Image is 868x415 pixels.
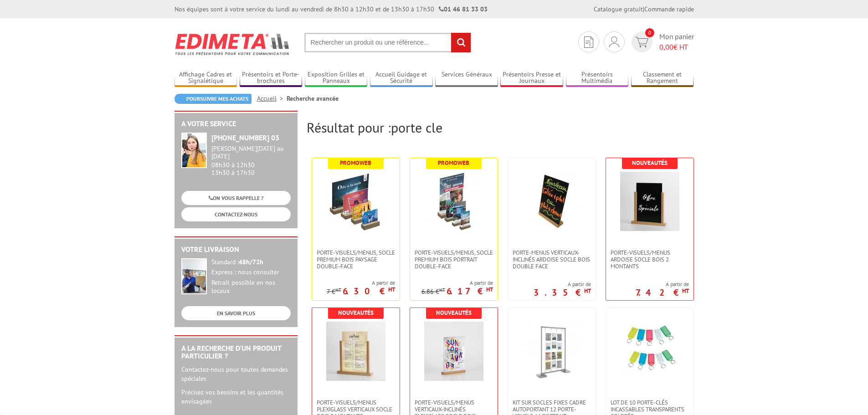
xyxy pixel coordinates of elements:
img: Lot de 10 porte-clés incassables transparents colorés [620,322,679,381]
li: Recherche avancée [287,94,339,103]
a: Services Généraux [435,71,498,86]
img: widget-livraison.jpg [181,258,207,294]
a: Affichage Cadres et Signalétique [175,71,237,86]
h2: Résultat pour : [307,120,694,135]
a: Classement et Rangement [631,71,694,86]
p: 7 € [327,288,341,295]
a: Exposition Grilles et Panneaux [305,71,368,86]
img: Kit sur socles fixes cadre autoportant 12 porte-visuels A4 portrait [522,322,581,381]
span: Porte-Visuels/Menus ARDOISE Socle Bois 2 Montants [611,249,689,270]
sup: HT [584,287,591,295]
a: Catalogue gratuit [594,5,643,13]
img: PORTE-VISUELS/MENUS, SOCLE PREMIUM BOIS PAYSAGE DOUBLE-FACE [326,172,385,231]
a: Présentoirs Multimédia [566,71,629,86]
sup: HT [486,286,493,293]
a: CONTACTEZ-NOUS [181,207,291,221]
span: € HT [659,42,694,52]
b: Nouveautés [632,159,668,167]
sup: HT [335,287,341,293]
img: PORTE-VISUELS/MENUS, SOCLE PREMIUM BOIS PORTRAIT DOUBLE-FACE [424,172,483,231]
p: Précisez vos besoins et les quantités envisagées [181,388,291,406]
sup: HT [682,287,689,295]
a: Accueil [257,94,287,102]
span: PORTE-VISUELS/MENUS, SOCLE PREMIUM BOIS PORTRAIT DOUBLE-FACE [415,249,493,270]
p: 6.86 € [421,288,445,295]
a: Présentoirs et Porte-brochures [240,71,303,86]
a: devis rapide 0 Mon panier 0,00€ HT [629,31,694,52]
div: Standard : [211,258,291,266]
span: 0 [645,28,654,37]
img: Porte-Visuels/Menus ARDOISE Socle Bois 2 Montants [620,172,679,231]
div: [PERSON_NAME][DATE] au [DATE] [211,145,291,160]
h2: Votre livraison [181,246,291,254]
p: 7.42 € [636,290,689,295]
p: Contactez-nous pour toutes demandes spéciales [181,365,291,383]
span: PORTE-VISUELS/MENUS, SOCLE PREMIUM BOIS PAYSAGE DOUBLE-FACE [317,249,395,270]
sup: HT [388,286,395,293]
h2: A votre service [181,120,291,128]
a: Présentoirs Presse et Journaux [500,71,563,86]
a: PORTE-VISUELS/MENUS, SOCLE PREMIUM BOIS PORTRAIT DOUBLE-FACE [410,249,498,270]
b: Nouveautés [436,309,472,317]
a: PORTE-VISUELS/MENUS, SOCLE PREMIUM BOIS PAYSAGE DOUBLE-FACE [312,249,400,270]
strong: 48h/72h [239,258,263,266]
span: A partir de [534,281,591,288]
img: widget-service.jpg [181,133,207,168]
span: 0,00 [659,42,673,51]
a: EN SAVOIR PLUS [181,306,291,320]
img: Porte-Visuels/Menus Plexiglass Verticaux Socle Bois 2 Montants [326,322,385,381]
span: A partir de [636,281,689,288]
span: Porte-Menus verticaux-inclinés ardoise socle bois double face [513,249,591,270]
img: Porte-Menus verticaux-inclinés ardoise socle bois double face [522,172,581,231]
span: A partir de [421,279,493,287]
a: ON VOUS RAPPELLE ? [181,191,291,205]
div: Express : nous consulter [211,268,291,277]
b: Promoweb [438,159,469,167]
strong: [PHONE_NUMBER] 03 [211,133,279,142]
div: | [594,5,694,14]
img: devis rapide [609,36,619,47]
a: Accueil Guidage et Sécurité [370,71,433,86]
span: Mon panier [659,31,694,52]
h2: A la recherche d'un produit particulier ? [181,344,291,360]
a: Porte-Visuels/Menus ARDOISE Socle Bois 2 Montants [606,249,693,270]
p: 6.30 € [343,288,395,294]
a: Commande rapide [644,5,694,13]
span: A partir de [327,279,395,287]
img: devis rapide [635,37,648,47]
img: devis rapide [584,36,593,48]
p: 3.35 € [534,290,591,295]
input: Rechercher un produit ou une référence... [304,33,471,52]
p: 6.17 € [447,288,493,294]
b: Nouveautés [338,309,374,317]
div: 08h30 à 12h30 13h30 à 17h30 [211,145,291,176]
input: rechercher [451,33,471,52]
b: Promoweb [340,159,371,167]
a: Porte-Menus verticaux-inclinés ardoise socle bois double face [508,249,596,270]
sup: HT [439,287,445,293]
strong: 01 46 81 33 03 [439,5,488,13]
div: Nos équipes sont à votre service du lundi au vendredi de 8h30 à 12h30 et de 13h30 à 17h30 [175,5,488,14]
a: Poursuivre mes achats [175,94,252,104]
div: Retrait possible en nos locaux [211,279,291,295]
img: Porte-Visuels/Menus verticaux-inclinés plexiglass socle bois [424,322,483,381]
img: Edimeta [175,27,291,61]
span: porte cle [391,118,442,136]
